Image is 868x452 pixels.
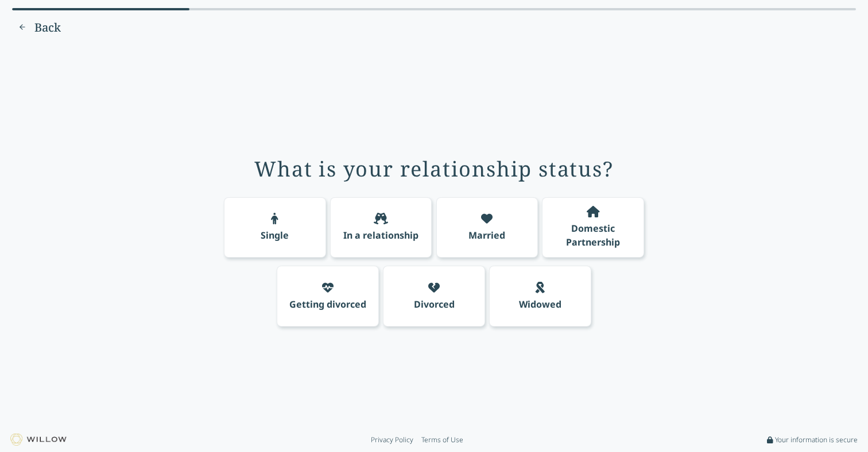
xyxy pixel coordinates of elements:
a: Privacy Policy [371,435,413,445]
a: Terms of Use [421,435,463,445]
div: What is your relationship status? [254,158,613,181]
div: Single [261,228,289,242]
button: Previous question [12,18,67,37]
div: Getting divorced [289,297,366,311]
div: Widowed [519,297,561,311]
div: Married [468,228,505,242]
div: Domestic Partnership [553,221,634,249]
span: Your information is secure [775,435,858,445]
div: In a relationship [343,228,418,242]
div: 21% complete [12,8,189,10]
div: Divorced [414,297,455,311]
span: Back [34,20,61,36]
img: Willow logo [10,434,67,446]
